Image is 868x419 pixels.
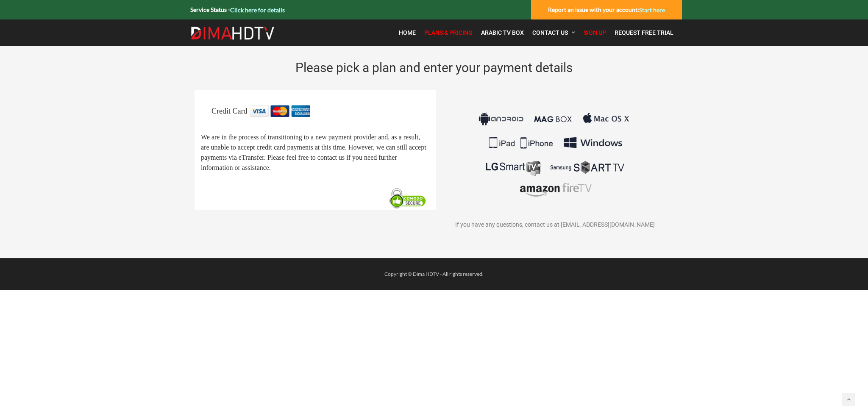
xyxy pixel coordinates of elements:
[477,24,528,42] a: Arabic TV Box
[579,24,610,42] a: Sign Up
[424,29,473,36] span: Plans & Pricing
[532,29,568,36] span: Contact Us
[584,29,606,36] span: Sign Up
[201,134,426,172] span: We are in the process of transitioning to a new payment provider and, as a result, are unable to ...
[610,24,678,42] a: Request Free Trial
[190,6,285,13] strong: Service Status -
[842,393,855,406] a: Back to top
[186,269,682,279] div: Copyright © Dima HDTV - All rights reserved.
[420,24,477,42] a: Plans & Pricing
[455,221,655,228] span: If you have any questions, contact us at [EMAIL_ADDRESS][DOMAIN_NAME]
[548,6,665,13] strong: Report an issue with your account:
[615,29,673,36] span: Request Free Trial
[399,29,416,36] span: Home
[190,26,275,40] img: Dima HDTV
[639,6,665,14] a: Start here
[211,107,247,115] span: Credit Card
[295,60,573,75] span: Please pick a plan and enter your payment details
[528,24,579,42] a: Contact Us
[230,6,285,14] a: Click here for details
[395,24,420,42] a: Home
[481,29,524,36] span: Arabic TV Box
